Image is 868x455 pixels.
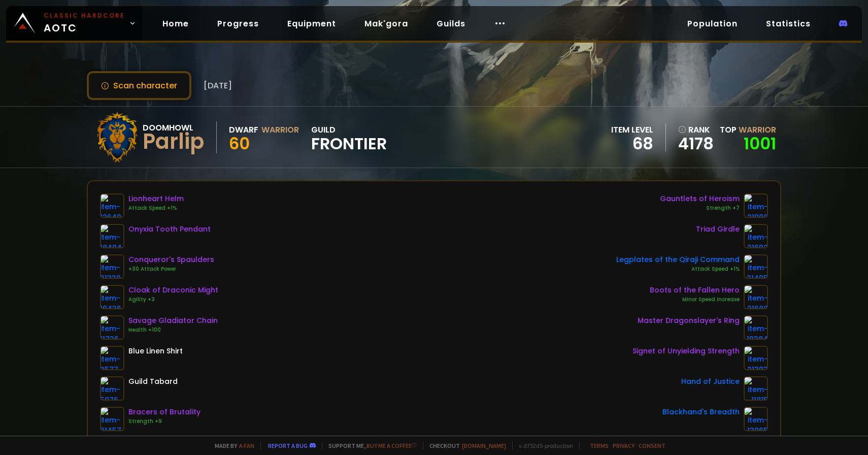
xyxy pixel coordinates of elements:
img: item-18404 [100,224,124,248]
div: Hand of Justice [681,376,740,387]
div: Warrior [261,123,299,136]
a: Equipment [279,13,344,34]
div: item level [611,123,653,136]
div: Boots of the Fallen Hero [650,285,740,296]
div: Strength +9 [128,417,201,426]
span: Support me, [322,442,417,449]
div: Onyxia Tooth Pendant [128,224,211,235]
div: Attack Speed +1% [128,204,184,212]
a: Home [154,13,197,34]
img: item-19384 [744,315,768,340]
div: Legplates of the Qiraji Command [616,254,740,265]
div: Attack Speed +1% [616,265,740,273]
img: item-21393 [744,346,768,370]
div: Conqueror's Spaulders [128,254,214,265]
a: Mak'gora [356,13,416,34]
div: Parlip [143,134,204,149]
button: Scan character [87,71,191,100]
img: item-21495 [744,254,768,279]
a: a fan [239,442,254,449]
div: Blue Linen Shirt [128,346,183,356]
span: Checkout [423,442,506,449]
span: Made by [209,442,254,449]
div: Lionheart Helm [128,193,184,204]
div: 68 [611,136,653,151]
img: item-13965 [744,407,768,431]
div: Triad Girdle [696,224,740,235]
img: item-5976 [100,376,124,401]
a: Terms [590,442,609,449]
a: Consent [639,442,665,449]
img: item-21457 [100,407,124,431]
img: item-19436 [100,285,124,309]
a: Population [679,13,746,34]
div: Signet of Unyielding Strength [632,346,740,356]
div: Blackhand's Breadth [662,407,740,417]
span: 60 [229,132,250,155]
img: item-21692 [744,224,768,248]
div: guild [311,123,387,151]
img: item-2577 [100,346,124,370]
div: Strength +7 [660,204,740,212]
div: rank [678,123,714,136]
div: Minor Speed Increase [650,296,740,304]
a: 1001 [744,132,776,155]
img: item-12640 [100,193,124,218]
div: Master Dragonslayer's Ring [638,315,740,326]
div: Gauntlets of Heroism [660,193,740,204]
div: Savage Gladiator Chain [128,315,218,326]
div: Guild Tabard [128,376,178,387]
a: Classic HardcoreAOTC [6,6,142,41]
span: AOTC [44,11,125,36]
a: Statistics [758,13,819,34]
span: [DATE] [204,79,232,92]
span: Warrior [739,124,776,136]
div: Doomhowl [143,121,204,134]
img: item-21330 [100,254,124,279]
div: +30 Attack Power [128,265,214,273]
a: Report a bug [268,442,308,449]
a: Buy me a coffee [366,442,417,449]
img: item-11815 [744,376,768,401]
a: Guilds [428,13,474,34]
a: [DOMAIN_NAME] [462,442,506,449]
a: 4178 [678,136,714,151]
div: Top [720,123,776,136]
a: Progress [209,13,267,34]
div: Bracers of Brutality [128,407,201,417]
span: Frontier [311,136,387,151]
small: Classic Hardcore [44,11,125,20]
img: item-11726 [100,315,124,340]
div: Agility +3 [128,296,218,304]
span: v. d752d5 - production [512,442,573,449]
a: Privacy [613,442,635,449]
div: Cloak of Draconic Might [128,285,218,296]
div: Health +100 [128,326,218,334]
div: Dwarf [229,123,258,136]
img: item-21998 [744,193,768,218]
img: item-21688 [744,285,768,309]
